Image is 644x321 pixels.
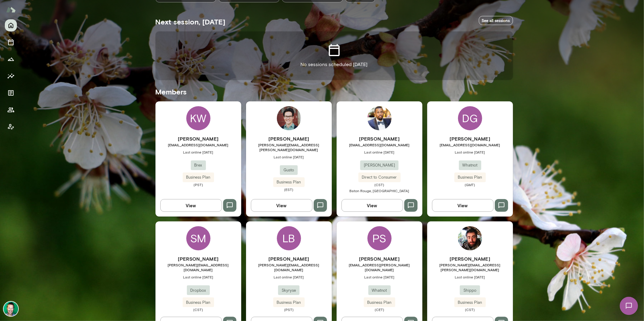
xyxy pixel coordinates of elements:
[337,150,422,154] span: Last online [DATE]
[246,187,332,192] span: (EST)
[364,300,395,306] span: Business Plan
[360,162,399,168] span: [PERSON_NAME]
[183,174,214,180] span: Business Plan
[350,189,409,193] span: Baton Rouge, [GEOGRAPHIC_DATA]
[186,106,210,130] div: KW
[280,167,298,173] span: Gusto
[155,182,241,187] span: (PST)
[5,121,17,133] button: Client app
[277,106,301,130] img: Daniel Flynn
[454,300,486,306] span: Business Plan
[367,226,392,250] div: PS
[454,174,486,180] span: Business Plan
[246,262,332,272] span: [PERSON_NAME][EMAIL_ADDRESS][DOMAIN_NAME]
[160,199,222,212] button: View
[337,262,422,272] span: [EMAIL_ADDRESS][PERSON_NAME][DOMAIN_NAME]
[183,300,214,306] span: Business Plan
[4,302,18,316] img: Brian Lawrence
[460,288,480,294] span: Shippo
[459,162,481,168] span: Whatnot
[246,135,332,142] h6: [PERSON_NAME]
[278,288,300,294] span: Skyryse
[337,275,422,279] span: Last online [DATE]
[479,16,513,25] a: See all sessions
[246,307,332,312] span: (PST)
[155,135,241,142] h6: [PERSON_NAME]
[5,104,17,116] button: Members
[337,307,422,312] span: (CET)
[155,262,241,272] span: [PERSON_NAME][EMAIL_ADDRESS][DOMAIN_NAME]
[5,36,17,48] button: Sessions
[427,307,513,312] span: (CST)
[427,142,513,147] span: [EMAIL_ADDRESS][DOMAIN_NAME]
[432,199,494,212] button: View
[427,150,513,154] span: Last online [DATE]
[427,255,513,262] h6: [PERSON_NAME]
[155,87,513,97] h5: Members
[337,255,422,262] h6: [PERSON_NAME]
[458,226,482,250] img: Michael Musslewhite
[458,106,482,130] div: DG
[187,288,210,294] span: Dropbox
[186,226,210,250] div: SM
[6,4,16,15] img: Mento
[337,182,422,187] span: (CST)
[155,17,226,27] h5: Next session, [DATE]
[155,142,241,147] span: [EMAIL_ADDRESS][DOMAIN_NAME]
[273,300,305,306] span: Business Plan
[427,262,513,272] span: [PERSON_NAME][EMAIL_ADDRESS][PERSON_NAME][DOMAIN_NAME]
[246,154,332,159] span: Last online [DATE]
[246,142,332,152] span: [PERSON_NAME][EMAIL_ADDRESS][PERSON_NAME][DOMAIN_NAME]
[358,174,401,180] span: Direct to Consumer
[337,142,422,147] span: [EMAIL_ADDRESS][DOMAIN_NAME]
[246,275,332,279] span: Last online [DATE]
[368,288,391,294] span: Whatnot
[341,199,403,212] button: View
[427,182,513,187] span: (GMT)
[337,135,422,142] h6: [PERSON_NAME]
[427,275,513,279] span: Last online [DATE]
[5,19,17,31] button: Home
[273,179,305,185] span: Business Plan
[277,226,301,250] div: LB
[5,70,17,82] button: Insights
[251,199,312,212] button: View
[367,106,392,130] img: Anthony Buchanan
[5,53,17,65] button: Growth Plan
[5,87,17,99] button: Documents
[427,135,513,142] h6: [PERSON_NAME]
[191,162,206,168] span: Brex
[246,255,332,262] h6: [PERSON_NAME]
[155,307,241,312] span: (CST)
[301,61,368,68] p: No sessions scheduled [DATE]
[155,275,241,279] span: Last online [DATE]
[155,255,241,262] h6: [PERSON_NAME]
[155,150,241,154] span: Last online [DATE]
